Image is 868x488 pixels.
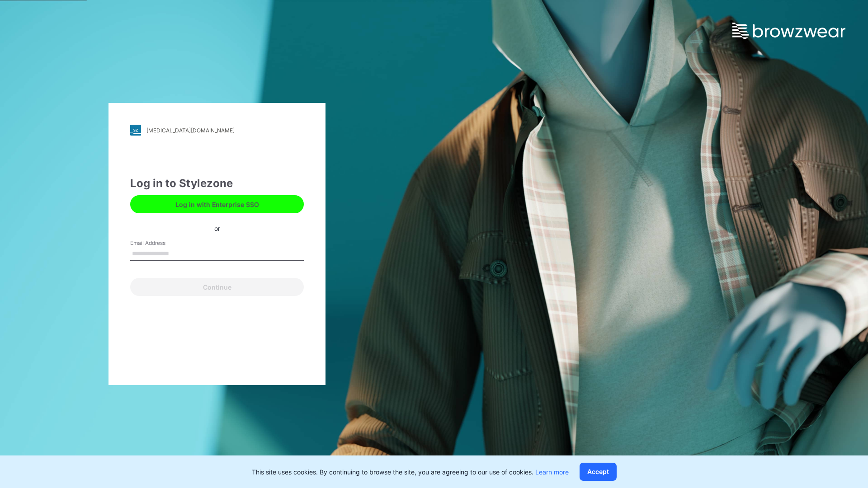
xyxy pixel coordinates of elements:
[207,223,227,233] div: or
[580,463,617,481] button: Accept
[535,468,569,476] a: Learn more
[130,125,141,136] img: stylezone-logo.562084cfcfab977791bfbf7441f1a819.svg
[130,125,304,136] a: [MEDICAL_DATA][DOMAIN_NAME]
[130,195,304,213] button: Log in with Enterprise SSO
[130,175,304,192] div: Log in to Stylezone
[252,467,569,477] p: This site uses cookies. By continuing to browse the site, you are agreeing to our use of cookies.
[732,23,845,39] img: browzwear-logo.e42bd6dac1945053ebaf764b6aa21510.svg
[146,127,235,134] div: [MEDICAL_DATA][DOMAIN_NAME]
[130,239,193,247] label: Email Address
